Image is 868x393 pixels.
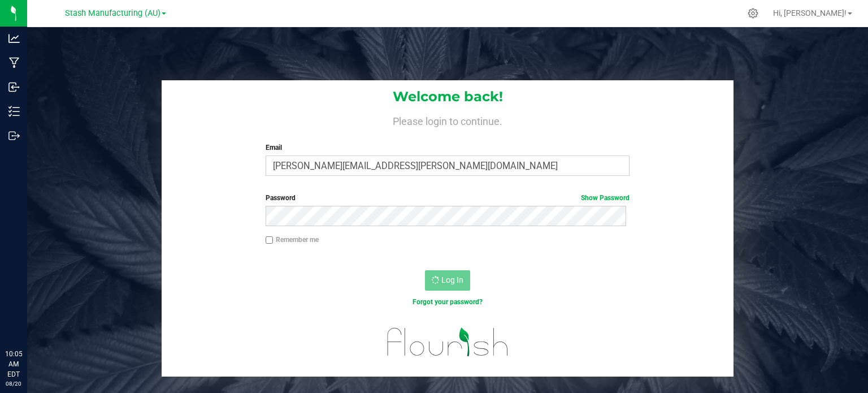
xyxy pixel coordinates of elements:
[5,379,22,388] p: 08/20
[65,8,160,18] span: Stash Manufacturing (AU)
[376,319,519,365] img: flourish_logo.svg
[581,194,630,202] a: Show Password
[425,270,470,291] button: Log In
[441,275,463,284] span: Log In
[266,236,274,244] input: Remember me
[746,8,760,19] div: Manage settings
[8,57,20,68] inline-svg: Manufacturing
[162,89,734,104] h1: Welcome back!
[773,8,847,18] span: Hi, [PERSON_NAME]!
[8,106,20,117] inline-svg: Inventory
[5,349,22,379] p: 10:05 AM EDT
[266,235,319,245] label: Remember me
[266,194,296,202] span: Password
[8,33,20,44] inline-svg: Analytics
[8,81,20,93] inline-svg: Inbound
[266,142,630,153] label: Email
[413,298,483,306] a: Forgot your password?
[162,113,734,127] h4: Please login to continue.
[8,130,20,141] inline-svg: Outbound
